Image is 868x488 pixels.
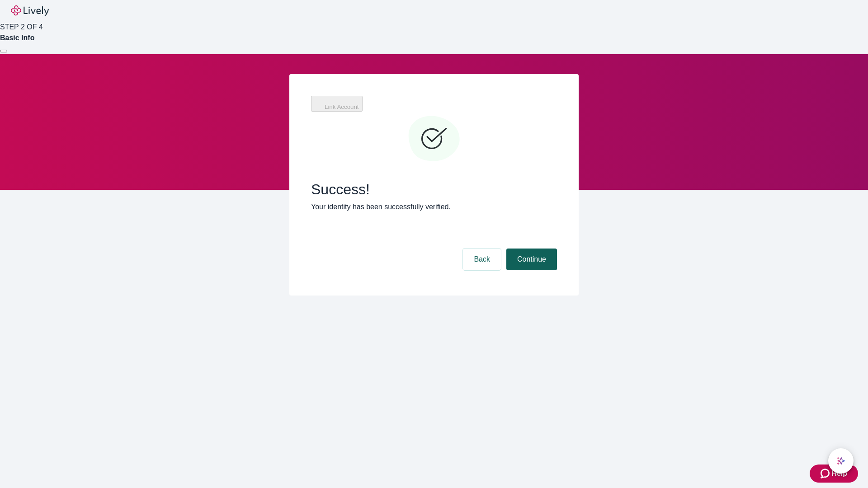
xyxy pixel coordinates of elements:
[810,465,858,483] button: Zendesk support iconHelp
[311,181,557,198] span: Success!
[836,456,845,465] svg: Lively AI Assistant
[463,249,501,270] button: Back
[828,448,854,474] button: chat
[311,96,363,112] button: Link Account
[821,468,831,479] svg: Zendesk support icon
[11,5,49,16] img: Lively
[831,468,847,479] span: Help
[407,112,461,166] svg: Checkmark icon
[311,202,557,212] p: Your identity has been successfully verified.
[506,249,557,270] button: Continue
